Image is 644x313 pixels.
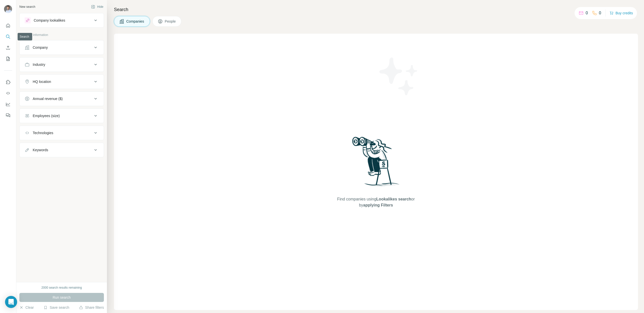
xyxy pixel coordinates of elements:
[19,33,104,37] p: Company information
[20,59,104,71] button: Industry
[4,54,12,63] button: My lists
[4,5,12,13] img: Avatar
[20,127,104,139] button: Technologies
[19,5,35,9] div: New search
[4,21,12,30] button: Quick start
[33,113,60,118] div: Employees (size)
[44,305,69,310] button: Save search
[363,203,393,207] span: applying Filters
[20,93,104,105] button: Annual revenue ($)
[20,144,104,156] button: Keywords
[4,43,12,52] button: Enrich CSV
[4,89,12,98] button: Use Surfe API
[33,45,48,50] div: Company
[88,3,107,11] button: Hide
[33,96,63,101] div: Annual revenue ($)
[33,130,53,135] div: Technologies
[350,135,402,191] img: Surfe Illustration - Woman searching with binoculars
[33,79,51,84] div: HQ location
[4,32,12,41] button: Search
[336,196,416,208] span: Find companies using or by
[376,197,411,201] span: Lookalikes search
[34,18,65,23] div: Company lookalikes
[610,10,633,17] button: Buy credits
[5,296,17,308] div: Open Intercom Messenger
[79,305,104,310] button: Share filters
[126,19,145,24] span: Companies
[4,100,12,109] button: Dashboard
[20,76,104,88] button: HQ location
[586,10,588,16] p: 0
[20,110,104,122] button: Employees (size)
[4,111,12,120] button: Feedback
[19,305,34,310] button: Clear
[114,6,638,13] h4: Search
[599,10,601,16] p: 0
[42,285,82,290] div: 2000 search results remaining
[165,19,176,24] span: People
[33,147,48,152] div: Keywords
[4,78,12,87] button: Use Surfe on LinkedIn
[20,41,104,54] button: Company
[33,62,45,67] div: Industry
[376,54,421,99] img: Surfe Illustration - Stars
[20,14,104,26] button: Company lookalikes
